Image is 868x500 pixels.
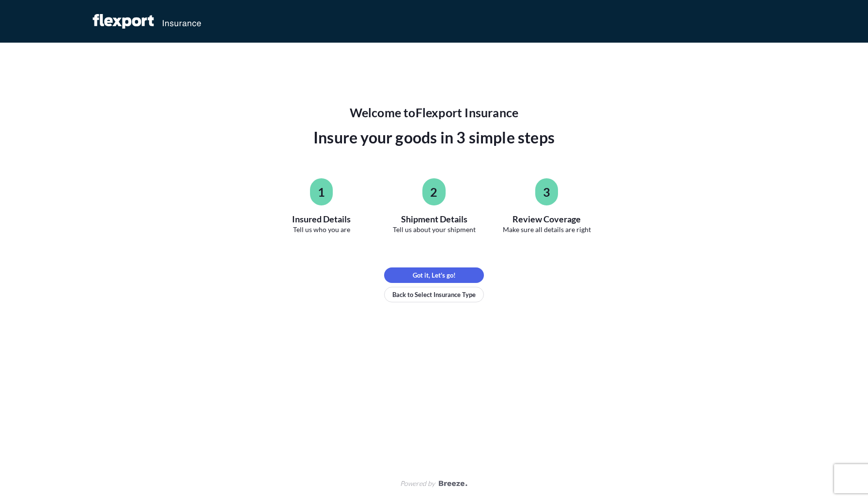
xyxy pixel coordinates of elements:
p: Back to Select Insurance Type [392,290,476,299]
span: 2 [430,184,437,200]
span: Insure your goods in 3 simple steps [313,126,555,149]
span: Powered by [400,479,435,488]
span: 1 [318,184,325,200]
span: Tell us who you are [293,225,350,234]
span: Shipment Details [401,213,467,225]
span: 3 [543,184,550,200]
span: Welcome to Flexport Insurance [350,105,519,120]
span: Insured Details [292,213,351,225]
span: Make sure all details are right [503,225,591,234]
button: Got it, Let's go! [384,267,484,283]
p: Got it, Let's go! [413,270,456,280]
button: Back to Select Insurance Type [384,287,484,302]
span: Review Coverage [512,213,581,225]
span: Tell us about your shipment [393,225,476,234]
